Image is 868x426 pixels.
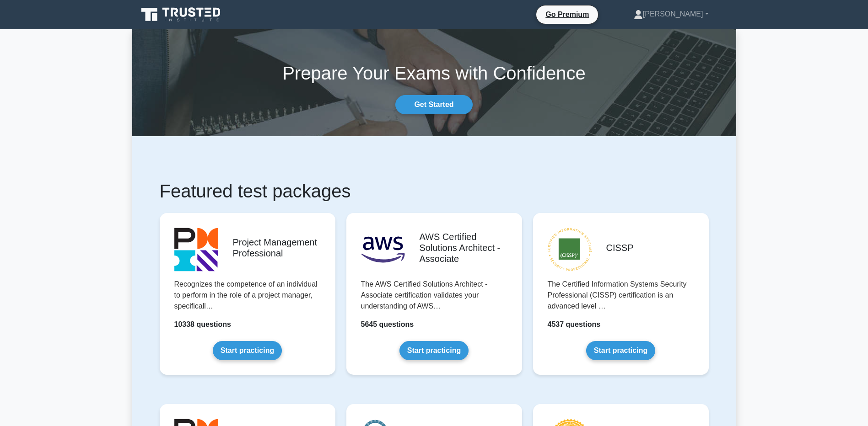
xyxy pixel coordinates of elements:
[612,5,731,23] a: [PERSON_NAME]
[586,341,655,360] a: Start practicing
[540,9,594,20] a: Go Premium
[395,95,472,114] a: Get Started
[399,341,469,360] a: Start practicing
[132,62,736,84] h1: Prepare Your Exams with Confidence
[160,180,709,202] h1: Featured test packages
[213,341,282,360] a: Start practicing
